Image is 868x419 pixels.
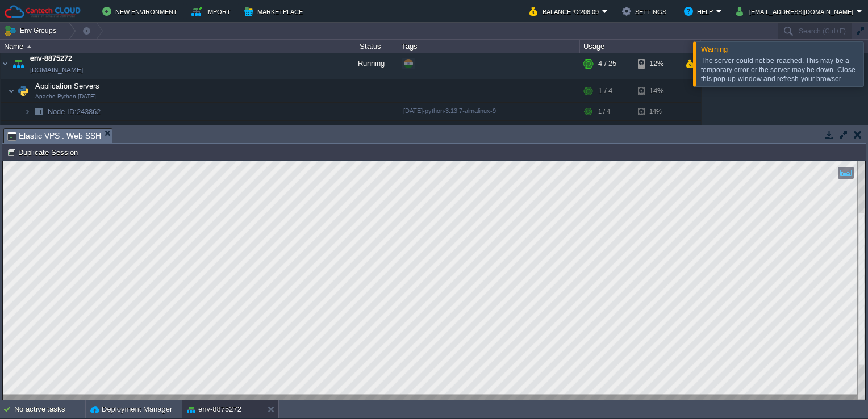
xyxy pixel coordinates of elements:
[403,107,496,114] span: [DATE]-python-3.13.7-almalinux-9
[4,5,81,19] img: Cantech Cloud
[102,5,181,18] button: New Environment
[31,121,47,139] img: AMDAwAAAACH5BAEAAAAALAAAAAABAAEAAAICRAEAOw==
[581,40,700,53] div: Usage
[598,48,616,79] div: 4 / 25
[24,121,31,139] img: AMDAwAAAACH5BAEAAAAALAAAAAABAAEAAAICRAEAOw==
[24,103,31,120] img: AMDAwAAAACH5BAEAAAAALAAAAAABAAEAAAICRAEAOw==
[529,5,602,18] button: Balance ₹2206.09
[684,5,716,18] button: Help
[638,79,675,102] div: 14%
[399,40,579,53] div: Tags
[638,103,675,120] div: 14%
[8,79,15,102] img: AMDAwAAAACH5BAEAAAAALAAAAAABAAEAAAICRAEAOw==
[187,404,241,415] button: env-8875272
[90,404,172,415] button: Deployment Manager
[342,40,398,53] div: Status
[27,45,32,48] img: AMDAwAAAACH5BAEAAAAALAAAAAABAAEAAAICRAEAOw==
[191,5,234,18] button: Import
[341,48,398,79] div: Running
[1,48,10,79] img: AMDAwAAAACH5BAEAAAAALAAAAAABAAEAAAICRAEAOw==
[30,53,72,64] a: env-8875272
[34,81,101,91] span: Application Servers
[48,107,77,116] span: Node ID:
[34,82,101,90] a: Application ServersApache Python [DATE]
[7,129,101,143] span: Elastic VPS : Web SSH
[14,400,85,418] div: No active tasks
[4,23,60,39] button: Env Groups
[15,79,31,102] img: AMDAwAAAACH5BAEAAAAALAAAAAABAAEAAAICRAEAOw==
[736,5,857,18] button: [EMAIL_ADDRESS][DOMAIN_NAME]
[35,93,96,100] span: Apache Python [DATE]
[30,64,83,76] a: [DOMAIN_NAME]
[31,103,47,120] img: AMDAwAAAACH5BAEAAAAALAAAAAABAAEAAAICRAEAOw==
[244,5,306,18] button: Marketplace
[47,107,102,116] a: Node ID:243862
[10,48,26,79] img: AMDAwAAAACH5BAEAAAAALAAAAAABAAEAAAICRAEAOw==
[47,107,102,116] span: 243862
[638,48,675,79] div: 12%
[701,45,728,53] span: Warning
[598,79,612,102] div: 1 / 4
[701,56,861,83] div: The server could not be reached. This may be a temporary error or the server may be down. Close t...
[1,40,341,53] div: Name
[7,147,81,157] button: Duplicate Session
[598,103,610,120] div: 1 / 4
[622,5,670,18] button: Settings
